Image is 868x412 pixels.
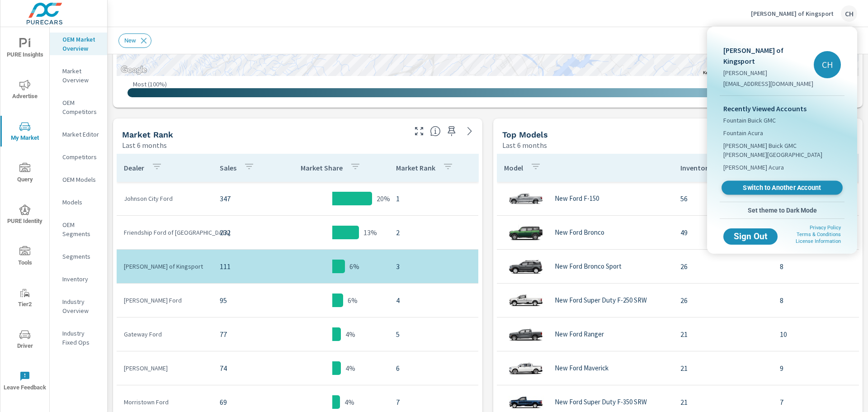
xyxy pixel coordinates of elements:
[723,128,763,137] span: Fountain Acura
[810,225,841,231] a: Privacy Policy
[814,51,841,78] div: CH
[723,116,776,125] span: Fountain Buick GMC
[723,141,841,159] span: [PERSON_NAME] Buick GMC [PERSON_NAME][GEOGRAPHIC_DATA]
[723,103,841,114] p: Recently Viewed Accounts
[723,206,841,214] span: Set theme to Dark Mode
[731,232,770,241] span: Sign Out
[723,163,784,172] span: [PERSON_NAME] Acura
[726,184,837,192] span: Switch to Another Account
[723,45,814,66] p: [PERSON_NAME] of Kingsport
[797,232,841,237] a: Terms & Conditions
[720,202,844,218] button: Set theme to Dark Mode
[723,79,814,88] p: [EMAIL_ADDRESS][DOMAIN_NAME]
[723,68,814,77] p: [PERSON_NAME]
[723,228,778,245] button: Sign Out
[796,238,841,244] a: License Information
[722,181,843,195] a: Switch to Another Account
